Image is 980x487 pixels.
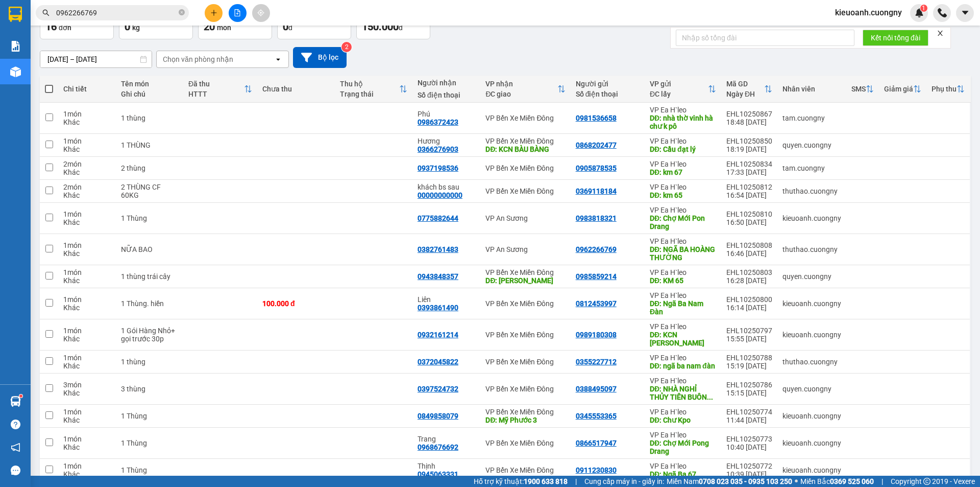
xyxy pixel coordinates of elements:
[418,358,458,366] div: 0372045822
[10,41,21,52] img: solution-icon
[726,470,772,478] div: 10:39 [DATE]
[63,249,111,258] div: Khác
[707,393,713,401] span: ...
[650,80,708,88] div: VP gửi
[418,91,475,99] div: Số điện thoại
[283,20,288,33] span: 0
[11,420,20,429] span: question-circle
[726,90,764,98] div: Ngày ĐH
[650,137,716,145] div: VP Ea H`leo
[726,435,772,443] div: EHL10250773
[485,331,565,339] div: VP Bến Xe Miền Đông
[726,160,772,168] div: EHL10250834
[782,164,841,172] div: tam.cuongny
[262,299,330,308] div: 100.000 đ
[726,183,772,191] div: EHL10250812
[726,168,772,176] div: 17:33 [DATE]
[650,206,716,214] div: VP Ea H`leo
[418,79,475,87] div: Người nhận
[63,218,111,226] div: Khác
[726,276,772,285] div: 16:28 [DATE]
[485,164,565,172] div: VP Bến Xe Miền Đông
[726,443,772,451] div: 10:40 [DATE]
[576,90,640,98] div: Số điện thoại
[63,145,111,153] div: Khác
[485,276,565,285] div: DĐ: KIẾN ĐỨC
[121,90,178,98] div: Ghi chú
[650,291,716,299] div: VP Ea H`leo
[63,168,111,176] div: Khác
[650,377,716,385] div: VP Ea H`leo
[782,439,841,447] div: kieuoanh.cuongny
[63,210,111,218] div: 1 món
[257,9,264,16] span: aim
[45,20,57,33] span: 16
[485,385,565,393] div: VP Bến Xe Miền Đông
[121,214,178,222] div: 1 Thùng
[650,470,716,478] div: DĐ: Ngã Ba 67
[827,6,910,19] span: kieuoanh.cuongny
[782,114,841,122] div: tam.cuongny
[204,20,215,33] span: 20
[923,478,930,485] span: copyright
[800,476,874,487] span: Miền Bắc
[485,466,565,474] div: VP Bến Xe Miền Đông
[650,90,708,98] div: ĐC lấy
[335,76,412,103] th: Toggle SortBy
[782,272,841,281] div: quyen.cuongny
[341,42,352,52] sup: 2
[645,76,721,103] th: Toggle SortBy
[650,299,716,316] div: DĐ: Ngã Ba Nam Đàn
[915,8,924,17] img: icon-new-feature
[40,51,152,67] input: Select a date range.
[10,396,21,407] img: warehouse-icon
[576,439,617,447] div: 0866517947
[132,24,140,32] span: kg
[726,362,772,370] div: 15:19 [DATE]
[63,110,111,118] div: 1 món
[63,160,111,168] div: 2 món
[262,85,330,93] div: Chưa thu
[418,183,475,191] div: khách bs sau
[884,85,913,93] div: Giảm giá
[485,358,565,366] div: VP Bến Xe Miền Đông
[121,385,178,393] div: 3 thùng
[576,466,617,474] div: 0911230830
[63,462,111,470] div: 1 món
[650,276,716,285] div: DĐ: KM 65
[721,76,777,103] th: Toggle SortBy
[63,137,111,145] div: 1 món
[63,183,111,191] div: 2 món
[726,145,772,153] div: 18:19 [DATE]
[576,80,640,88] div: Người gửi
[63,276,111,285] div: Khác
[485,214,565,222] div: VP An Sương
[340,80,399,88] div: Thu hộ
[863,30,928,46] button: Kết nối tổng đài
[485,268,565,276] div: VP Bến Xe Miền Đông
[63,268,111,276] div: 1 món
[205,4,223,22] button: plus
[418,331,458,339] div: 0932161214
[795,479,798,483] span: ⚪️
[399,24,403,32] span: đ
[726,191,772,199] div: 16:54 [DATE]
[63,416,111,424] div: Khác
[650,237,716,245] div: VP Ea H`leo
[63,354,111,362] div: 1 món
[782,385,841,393] div: quyen.cuongny
[418,435,475,443] div: Trang
[650,106,716,114] div: VP Ea H`leo
[576,245,617,253] div: 0962266769
[650,385,716,401] div: DĐ: NHÀ NGHỈ THỦY TIÊN BUÔN HỒ
[63,470,111,478] div: Khác
[188,90,244,98] div: HTTT
[576,272,617,281] div: 0985859214
[782,466,841,474] div: kieuoanh.cuongny
[830,477,874,485] strong: 0369 525 060
[418,443,458,451] div: 0968676692
[726,295,772,304] div: EHL10250800
[63,443,111,451] div: Khác
[418,470,458,478] div: 0945063331
[937,30,944,37] span: close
